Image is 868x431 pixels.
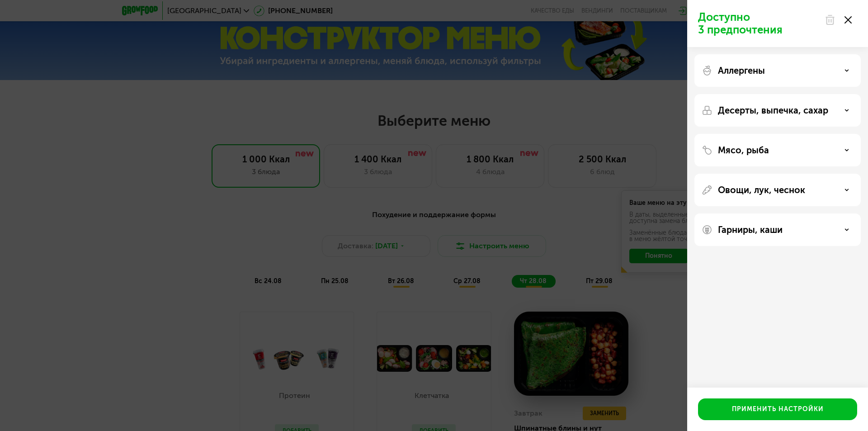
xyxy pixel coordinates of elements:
[698,11,819,36] p: Доступно 3 предпочтения
[718,105,828,116] p: Десерты, выпечка, сахар
[718,185,805,195] p: Овощи, лук, чеснок
[718,145,769,156] p: Мясо, рыба
[732,405,824,414] div: Применить настройки
[718,224,783,235] p: Гарниры, каши
[718,65,765,76] p: Аллергены
[698,398,857,420] button: Применить настройки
